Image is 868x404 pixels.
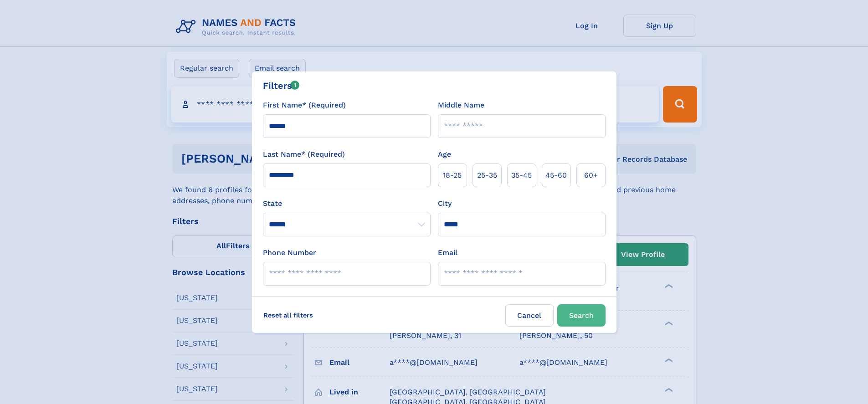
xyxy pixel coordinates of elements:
span: 18‑25 [443,170,462,181]
div: Filters [263,79,300,92]
label: Age [438,149,451,160]
label: City [438,198,452,209]
button: Search [557,304,606,327]
label: Reset all filters [257,304,319,326]
span: 35‑45 [511,170,532,181]
span: 60+ [584,170,598,181]
label: Cancel [505,304,554,327]
label: Last Name* (Required) [263,149,345,160]
label: Email [438,247,457,258]
label: Middle Name [438,100,484,111]
label: State [263,198,431,209]
label: Phone Number [263,247,316,258]
span: 25‑35 [477,170,497,181]
span: 45‑60 [545,170,567,181]
label: First Name* (Required) [263,100,346,111]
